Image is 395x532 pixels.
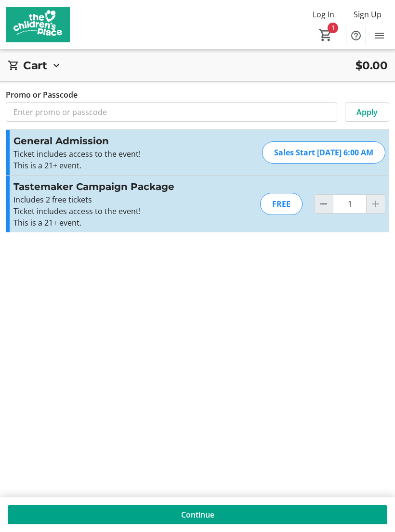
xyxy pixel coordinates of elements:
p: Includes 2 free tickets [13,194,224,205]
h3: Tastemaker Campaign Package [13,179,224,194]
button: Continue [8,505,387,524]
p: Ticket includes access to the event! [13,205,224,217]
button: Decrement by one [315,195,333,213]
p: Ticket includes access to the event! [13,148,224,160]
label: Promo or Passcode [6,89,78,101]
span: Sign Up [354,9,382,20]
span: Continue [181,509,214,520]
span: Log In [313,9,334,20]
button: Cart [317,26,334,44]
input: Tastemaker Campaign Package Quantity [333,194,367,214]
span: $0.00 [355,57,388,74]
button: Sign Up [346,7,389,22]
p: This is a 21+ event. [13,160,224,171]
button: Apply [345,102,389,122]
button: Menu [370,26,389,45]
h3: General Admission [13,134,224,148]
div: FREE [260,193,303,215]
span: Apply [356,106,378,118]
p: This is a 21+ event. [13,217,224,228]
button: Log In [305,7,342,22]
h2: Cart [23,57,47,74]
button: Help [346,26,366,45]
img: The Children's Place's Logo [6,7,70,43]
div: Sales Start [DATE] 6:00 AM [262,141,385,164]
input: Enter promo or passcode [6,102,337,122]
